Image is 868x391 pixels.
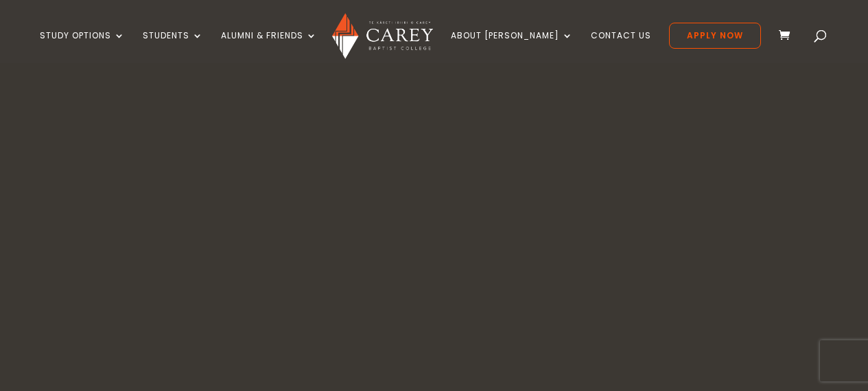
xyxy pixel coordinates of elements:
img: Carey Baptist College [332,13,433,59]
a: Apply Now [669,23,761,49]
a: Students [143,31,203,63]
a: About [PERSON_NAME] [451,31,573,63]
a: Study Options [40,31,125,63]
a: Contact Us [591,31,651,63]
a: Alumni & Friends [221,31,317,63]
